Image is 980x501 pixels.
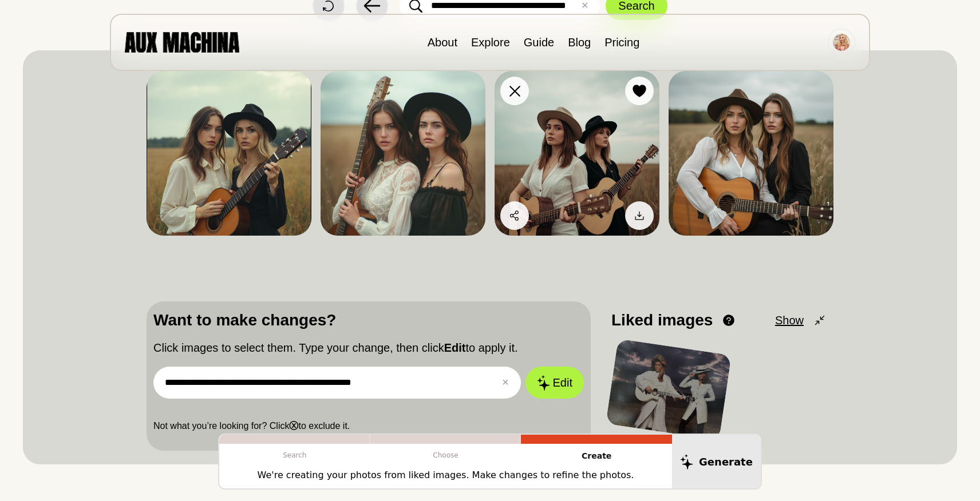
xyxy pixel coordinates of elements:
button: Generate [672,435,761,488]
p: Search [219,444,370,467]
p: Liked images [611,308,713,332]
img: Avatar [833,34,850,51]
a: Blog [568,36,591,49]
p: Want to make changes? [153,308,584,332]
img: Search result [495,71,659,236]
a: Pricing [604,36,639,49]
button: Edit [525,367,584,399]
b: ⓧ [289,421,298,431]
a: Guide [524,36,554,49]
button: ✕ [501,376,509,389]
img: Search result [147,71,311,236]
a: Explore [471,36,510,49]
p: Choose [370,444,521,467]
button: Show [775,312,827,329]
span: Show [775,312,804,329]
p: Click images to select them. Type your change, then click to apply it. [153,339,584,356]
p: Create [521,444,672,468]
a: About [428,36,457,49]
p: Not what you’re looking for? Click to exclude it. [153,419,584,433]
img: Search result [321,71,485,236]
img: Search result [669,71,833,236]
p: We're creating your photos from liked images. Make changes to refine the photos. [258,468,634,482]
b: Edit [444,341,466,354]
img: AUX MACHINA [125,32,239,52]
